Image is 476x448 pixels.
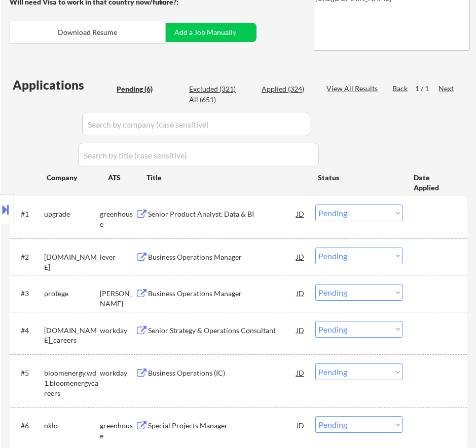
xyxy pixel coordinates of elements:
[318,168,398,186] div: Status
[326,84,381,94] div: View All Results
[148,325,297,336] div: Senior Strategy & Operations Consultant
[415,84,438,94] div: 1 / 1
[262,84,312,94] div: Applied (324)
[44,421,100,431] div: oklo
[100,421,135,440] div: greenhouse
[148,252,297,262] div: Business Operations Manager
[148,368,297,378] div: Business Operations (IC)
[147,173,308,183] div: Title
[100,368,135,378] div: workday
[189,95,240,105] div: All (651)
[296,321,305,339] div: JD
[189,84,240,94] div: Excluded (321)
[21,368,36,378] div: #5
[392,84,409,94] div: Back
[296,284,305,302] div: JD
[296,416,305,434] div: JD
[82,112,310,136] input: Search by company (case sensitive)
[21,421,36,431] div: #6
[296,363,305,382] div: JD
[148,209,297,219] div: Senior Product Analyst, Data & BI
[296,248,305,266] div: JD
[438,84,455,94] div: Next
[78,143,319,167] input: Search by title (case sensitive)
[148,421,297,431] div: Special Projects Manager
[148,289,297,299] div: Business Operations Manager
[154,23,257,42] button: Add a Job Manually
[44,368,100,398] div: bloomenergy.wd1.bloomenergycareers
[296,205,305,223] div: JD
[10,21,166,44] button: Download Resume
[414,173,455,192] div: Date Applied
